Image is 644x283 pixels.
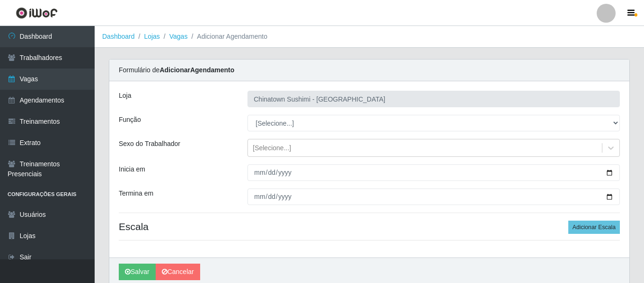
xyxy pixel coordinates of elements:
[119,264,156,280] button: Salvar
[253,143,291,153] div: [Selecione...]
[95,26,644,48] nav: breadcrumb
[169,33,188,40] a: Vagas
[119,139,180,149] label: Sexo do Trabalhador
[156,264,200,280] a: Cancelar
[247,164,620,181] input: 00/00/0000
[119,164,145,174] label: Inicia em
[568,221,620,234] button: Adicionar Escala
[144,33,159,40] a: Lojas
[247,189,620,205] input: 00/00/0000
[119,115,141,125] label: Função
[187,32,267,42] li: Adicionar Agendamento
[16,7,58,19] img: CoreUI Logo
[102,33,135,40] a: Dashboard
[119,91,131,101] label: Loja
[109,60,629,81] div: Formulário de
[119,189,153,198] label: Termina em
[119,221,620,232] h4: Escala
[159,66,234,74] strong: Adicionar Agendamento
